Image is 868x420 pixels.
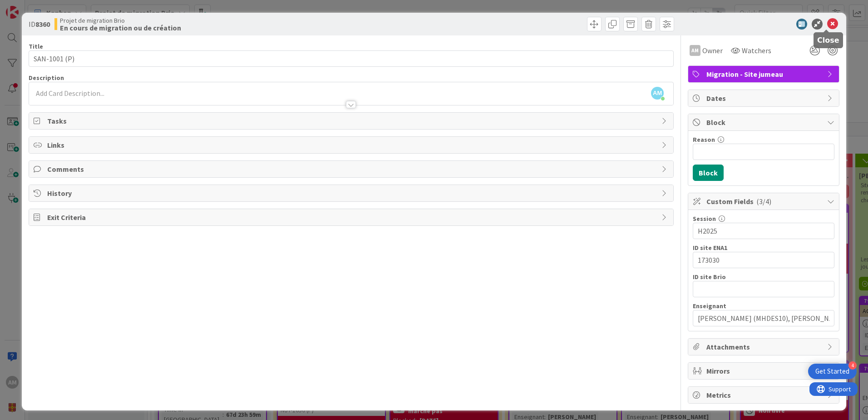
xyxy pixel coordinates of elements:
[693,273,726,281] label: ID site Brio
[47,140,657,150] span: Links
[808,364,857,379] div: Open Get Started checklist, remaining modules: 4
[47,115,657,126] span: Tasks
[706,365,823,376] span: Mirrors
[47,212,657,223] span: Exit Criteria
[29,19,50,30] span: ID
[690,45,700,56] div: AM
[60,17,181,24] span: Projet de migration Brio
[742,45,771,56] span: Watchers
[60,24,181,31] b: En cours de migration ou de création
[35,20,50,29] b: 8360
[693,135,715,144] label: Reason
[693,302,726,310] label: Enseignant
[706,69,823,80] span: Migration - Site jumeau
[693,165,724,181] button: Block
[848,361,857,370] div: 4
[706,93,823,104] span: Dates
[706,117,823,128] span: Block
[693,244,727,252] label: ID site ENA1
[815,367,849,376] div: Get Started
[706,196,823,207] span: Custom Fields
[47,188,657,199] span: History
[756,197,771,206] span: ( 3/4 )
[706,390,823,400] span: Metrics
[29,74,64,82] span: Description
[651,87,664,100] span: AM
[29,42,43,50] label: Title
[693,215,716,223] label: Session
[47,164,657,175] span: Comments
[19,1,41,12] span: Support
[29,50,674,67] input: type card name here...
[706,341,823,352] span: Attachments
[817,36,839,45] h5: Close
[702,45,723,56] span: Owner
